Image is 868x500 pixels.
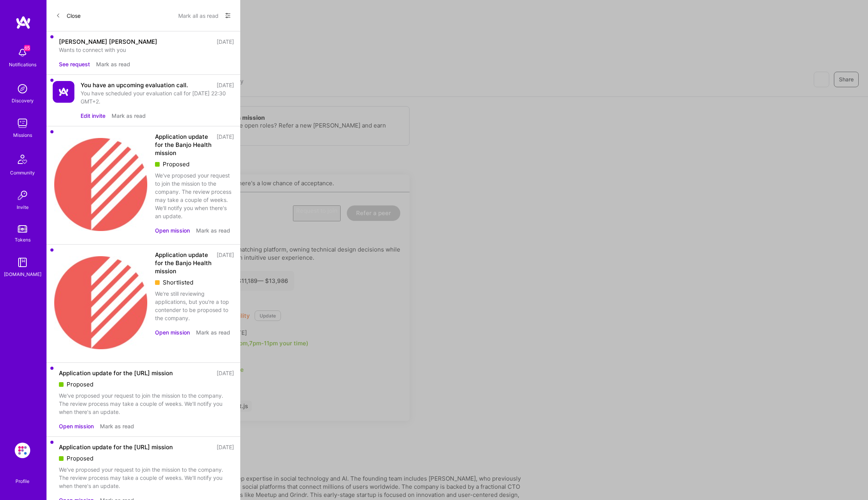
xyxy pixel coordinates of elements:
[59,466,234,490] div: We've proposed your request to join the mission to the company. The review process may take a cou...
[155,328,190,336] button: Open mission
[17,203,29,211] div: Invite
[59,443,173,451] div: Application update for the [URL] mission
[59,46,234,54] div: Wants to connect with you
[155,133,212,157] div: Application update for the Banjo Health mission
[15,45,30,60] img: bell
[18,225,27,233] img: tokens
[196,226,230,234] button: Mark as read
[24,45,30,51] span: 65
[217,81,234,89] div: [DATE]
[81,81,188,89] div: You have an upcoming evaluation call.
[81,112,105,120] button: Edit invite
[155,278,234,286] div: Shortlisted
[4,270,41,278] div: [DOMAIN_NAME]
[15,188,30,203] img: Invite
[10,169,35,177] div: Community
[59,380,234,388] div: Proposed
[13,150,32,169] img: Community
[15,236,31,244] div: Tokens
[59,454,234,462] div: Proposed
[59,391,234,416] div: We've proposed your request to join the mission to the company. The review process may take a cou...
[155,290,234,322] div: We're still reviewing applications, but you're a top contender to be proposed to the company.
[100,422,134,430] button: Mark as read
[9,60,36,69] div: Notifications
[59,369,173,377] div: Application update for the [URL] mission
[15,81,30,97] img: discovery
[59,422,94,430] button: Open mission
[12,97,34,105] div: Discovery
[155,171,234,220] div: We've proposed your request to join the mission to the company. The review process may take a cou...
[217,133,234,157] div: [DATE]
[56,9,81,22] button: Close
[15,16,31,29] img: logo
[15,255,30,270] img: guide book
[178,9,219,22] button: Mark all as read
[81,89,234,105] div: You have scheduled your evaluation call for [DATE] 22:30 GMT+2.
[217,443,234,451] div: [DATE]
[217,38,234,46] div: [DATE]
[13,469,32,484] a: Profile
[15,477,29,484] div: Profile
[112,112,146,120] button: Mark as read
[59,38,157,46] div: [PERSON_NAME] [PERSON_NAME]
[155,251,212,275] div: Application update for the Banjo Health mission
[96,60,130,68] button: Mark as read
[13,131,32,139] div: Missions
[53,251,149,356] img: Company Logo
[15,443,30,458] img: Evinced: AI-Agents Accessibility Solution
[217,251,234,275] div: [DATE]
[13,443,32,458] a: Evinced: AI-Agents Accessibility Solution
[196,328,230,336] button: Mark as read
[155,226,190,234] button: Open mission
[53,133,149,238] img: Company Logo
[59,60,90,68] button: See request
[15,116,30,131] img: teamwork
[155,160,234,168] div: Proposed
[53,81,74,103] img: Company Logo
[217,369,234,377] div: [DATE]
